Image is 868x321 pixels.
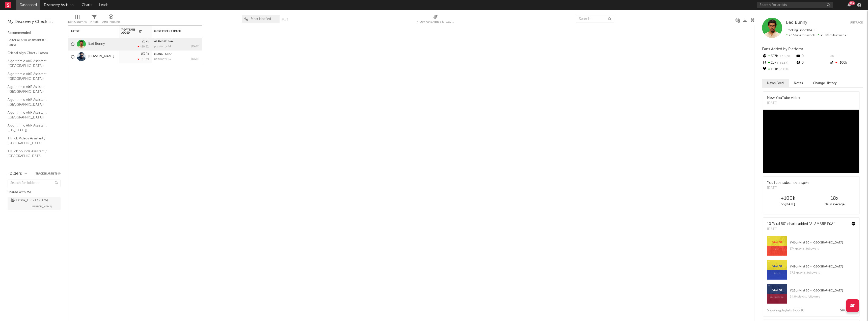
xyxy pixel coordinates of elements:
[850,20,863,25] button: Untrack
[8,110,56,120] a: Algorithmic A&R Assistant ([GEOGRAPHIC_DATA])
[796,53,829,60] div: 0
[789,79,808,87] button: Notes
[32,204,52,210] span: [PERSON_NAME]
[68,13,87,27] div: Edit Columns
[36,172,61,175] button: Tracked Artists(5)
[849,1,855,5] div: 99 +
[8,84,56,94] a: Algorithmic A&R Assistant ([GEOGRAPHIC_DATA])
[8,189,61,195] div: Shared with Me
[8,50,56,56] a: Critical Algo Chart / LatAm
[790,264,855,270] div: # 49 on Viral 50 - [GEOGRAPHIC_DATA]
[829,60,863,66] div: -100k
[790,246,855,252] div: 174k playlist followers
[762,79,789,87] button: News Feed
[90,19,98,25] div: Filters
[8,58,56,69] a: Algorithmic A&R Assistant ([GEOGRAPHIC_DATA])
[8,123,56,133] a: Algorithmic A&R Assistant ([US_STATE])
[847,3,851,7] button: 99+
[829,53,863,60] div: --
[778,55,790,58] span: +7.06 %
[790,240,855,246] div: # 46 on Viral 50 - [GEOGRAPHIC_DATA]
[767,95,800,101] div: New YouTube video
[102,13,120,27] div: A&R Pipeline
[790,288,855,294] div: # 23 on Viral 50 - [GEOGRAPHIC_DATA]
[786,20,807,25] a: Bad Bunny
[786,29,816,32] span: Tracking Since: [DATE]
[11,197,48,204] div: Latina_DR - FY25 ( 76 )
[840,309,857,312] button: Show All
[154,53,200,56] div: MONÓTONO
[763,236,859,260] a: #46onViral 50 - [GEOGRAPHIC_DATA]174kplaylist followers
[8,136,56,146] a: TikTok Videos Assistant / [GEOGRAPHIC_DATA]
[68,19,87,25] div: Edit Columns
[71,30,109,33] div: Artist
[154,58,171,61] div: popularity: 63
[8,71,56,82] a: Algorithmic A&R Assistant ([GEOGRAPHIC_DATA])
[154,53,172,56] a: MONÓTONO
[778,68,789,71] span: -5.21 %
[786,34,815,37] span: 267k fans this week
[767,186,809,191] div: [DATE]
[576,15,614,23] input: Search...
[762,47,803,51] span: Fans Added by Platform
[767,221,834,227] div: 10 "Viral 50" charts added
[154,40,173,43] a: ALAMBRE PúA
[8,30,61,36] div: Recommended
[776,62,788,64] span: +61.6 %
[8,171,22,177] div: Folders
[762,66,796,73] div: 11.1k
[251,17,271,21] span: Most Notified
[141,53,149,56] div: 83.2k
[767,101,800,106] div: [DATE]
[757,2,833,8] input: Search for artists
[762,60,796,66] div: 29k
[786,34,846,37] span: 335k fans last week
[786,20,807,25] span: Bad Bunny
[138,45,149,48] div: -20.3 %
[763,260,859,284] a: #49onViral 50 - [GEOGRAPHIC_DATA]27.3kplaylist followers
[790,294,855,300] div: 24.8k playlist followers
[138,58,149,61] div: -2.93 %
[808,79,842,87] button: Change History
[811,195,858,202] div: 18 x
[765,202,811,208] div: on [DATE]
[809,222,834,226] a: "ALAMBRE PúA"
[88,55,114,59] a: [PERSON_NAME]
[8,180,61,187] input: Search for folders...
[142,40,149,43] div: 267k
[154,40,200,43] div: ALAMBRE PúA
[811,202,858,208] div: daily average
[767,308,804,314] div: Showing playlist s 1- 3 of 10
[796,60,829,66] div: 0
[417,13,454,27] div: 7-Day Fans Added (7-Day Fans Added)
[767,180,809,186] div: YouTube subscribers spike
[8,19,61,25] div: My Discovery Checklist
[281,18,288,21] button: Save
[762,53,796,60] div: 327k
[417,19,454,25] div: 7-Day Fans Added (7-Day Fans Added)
[790,270,855,276] div: 27.3k playlist followers
[8,37,56,48] a: Editorial A&R Assistant (US Latin)
[763,284,859,308] a: #23onViral 50 - [GEOGRAPHIC_DATA]24.8kplaylist followers
[8,97,56,107] a: Algorithmic A&R Assistant ([GEOGRAPHIC_DATA])
[191,58,200,61] div: [DATE]
[191,45,200,48] div: [DATE]
[90,13,98,27] div: Filters
[767,227,834,232] div: [DATE]
[765,195,811,202] div: +100k
[88,42,105,46] a: Bad Bunny
[154,45,171,48] div: popularity: 84
[102,19,120,25] div: A&R Pipeline
[8,149,56,159] a: TikTok Sounds Assistant / [GEOGRAPHIC_DATA]
[154,30,192,33] div: Most Recent Track
[8,197,61,210] a: Latina_DR - FY25(76)[PERSON_NAME]
[121,28,138,34] span: 7-Day Fans Added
